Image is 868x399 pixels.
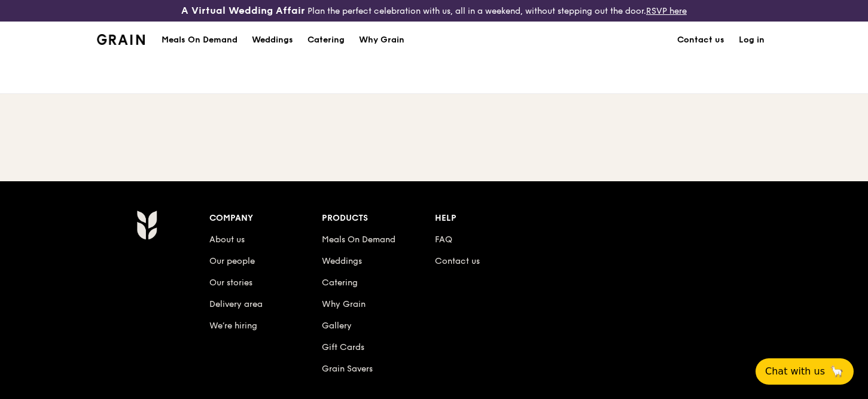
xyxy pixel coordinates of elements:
a: Why Grain [322,299,366,309]
button: Chat with us🦙 [756,358,854,385]
a: Gift Cards [322,342,364,352]
a: Log in [732,22,772,58]
div: Company [209,210,322,227]
a: Catering [322,278,358,288]
a: Meals On Demand [322,234,395,245]
span: 🦙 [830,364,844,379]
div: Products [322,210,435,227]
a: We’re hiring [209,321,257,331]
a: Weddings [245,22,300,58]
div: Weddings [252,22,293,58]
div: Catering [307,22,345,58]
a: Our people [209,256,255,266]
a: FAQ [435,234,452,245]
a: Contact us [670,22,732,58]
img: Grain [97,34,145,45]
a: Meals On Demand [154,34,245,46]
img: Grain [136,210,157,240]
a: Weddings [322,256,362,266]
a: About us [209,234,245,245]
a: Our stories [209,278,252,288]
div: Help [435,210,548,227]
a: RSVP here [646,6,687,16]
h3: A Virtual Wedding Affair [181,5,305,17]
h1: Meals On Demand [162,34,237,46]
span: Chat with us [765,364,825,379]
a: Contact us [435,256,480,266]
a: GrainGrain [97,21,145,57]
a: Grain Savers [322,364,373,374]
a: Gallery [322,321,352,331]
div: Plan the perfect celebration with us, all in a weekend, without stepping out the door. [145,5,723,17]
a: Why Grain [352,22,412,58]
div: Why Grain [359,22,404,58]
a: Catering [300,22,352,58]
a: Delivery area [209,299,263,309]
